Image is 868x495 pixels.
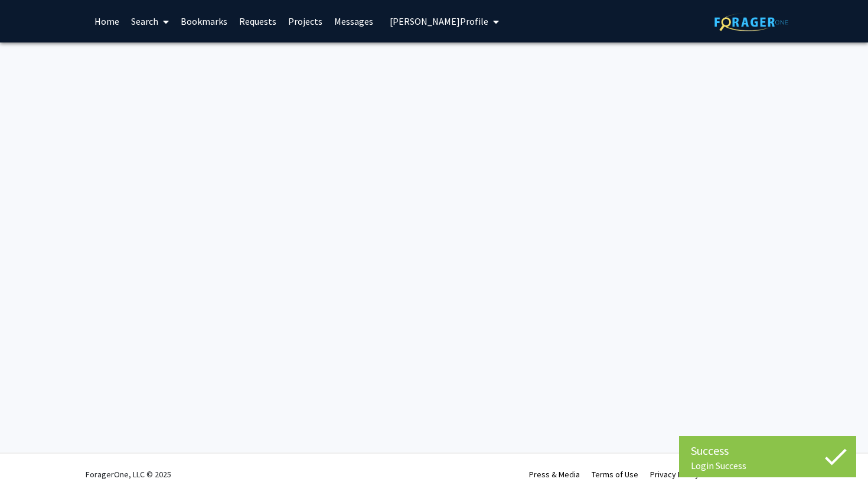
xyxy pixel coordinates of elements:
div: Success [691,442,844,460]
a: Search [125,1,175,42]
a: Home [89,1,125,42]
span: [PERSON_NAME] Profile [390,15,488,27]
div: ForagerOne, LLC © 2025 [86,454,171,495]
div: Login Success [691,460,844,471]
a: Privacy Policy [650,469,699,480]
a: Terms of Use [592,469,638,480]
a: Projects [282,1,328,42]
a: Requests [233,1,282,42]
a: Press & Media [529,469,580,480]
a: Messages [328,1,379,42]
a: Bookmarks [175,1,233,42]
img: ForagerOne Logo [714,13,788,31]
